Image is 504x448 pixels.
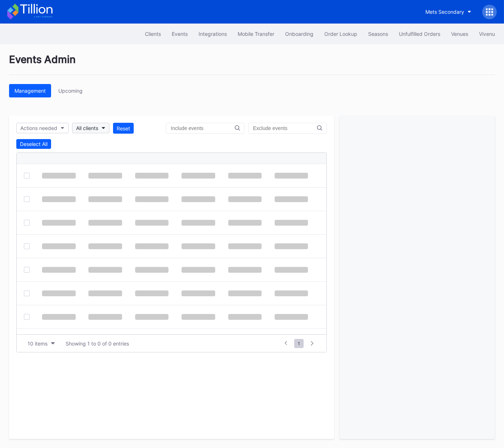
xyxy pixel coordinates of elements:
div: Deselect All [20,141,47,147]
div: Order Lookup [324,31,357,37]
button: All clients [72,123,109,133]
div: Events Admin [9,53,495,75]
span: 1 [294,339,304,348]
div: Mobile Transfer [238,31,274,37]
div: Showing 1 to 0 of 0 entries [66,340,129,347]
button: Management [9,84,51,97]
button: Seasons [363,27,393,41]
button: Integrations [193,27,232,41]
div: Venues [451,31,468,37]
div: Clients [145,31,161,37]
button: Mets Secondary [420,5,477,18]
div: Reset [117,125,130,131]
div: Actions needed [20,125,57,131]
div: Onboarding [285,31,313,37]
button: Onboarding [280,27,319,41]
div: All clients [76,125,98,131]
div: Management [14,88,46,94]
button: 10 items [24,339,58,348]
input: Exclude events [253,125,317,131]
input: Include events [171,125,234,131]
button: Unfulfilled Orders [393,27,446,41]
div: Upcoming [58,88,83,94]
button: Upcoming [53,84,88,97]
div: 10 items [28,340,47,347]
button: Reset [113,123,134,134]
div: Vivenu [479,31,495,37]
div: Seasons [368,31,388,37]
button: Actions needed [16,123,68,133]
button: Deselect All [16,139,51,149]
button: Events [166,27,193,41]
button: Vivenu [474,27,500,41]
button: Clients [139,27,166,41]
div: Mets Secondary [425,9,464,15]
div: Unfulfilled Orders [399,31,440,37]
button: Venues [446,27,474,41]
div: Events [172,31,188,37]
button: Order Lookup [319,27,363,41]
div: Integrations [199,31,227,37]
button: Mobile Transfer [232,27,280,41]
